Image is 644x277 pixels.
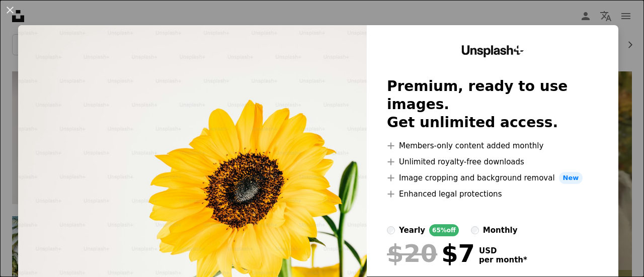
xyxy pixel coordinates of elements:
[387,77,598,132] h2: Premium, ready to use images. Get unlimited access.
[483,224,518,236] div: monthly
[479,246,527,255] span: USD
[387,240,475,266] div: $7
[387,240,437,266] span: $20
[471,226,479,234] input: monthly
[387,172,598,184] li: Image cropping and background removal
[387,226,395,234] input: yearly65%off
[399,224,425,236] div: yearly
[387,156,598,168] li: Unlimited royalty-free downloads
[479,255,527,264] span: per month *
[559,172,583,184] span: New
[429,224,459,236] div: 65% off
[387,140,598,152] li: Members-only content added monthly
[387,188,598,200] li: Enhanced legal protections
